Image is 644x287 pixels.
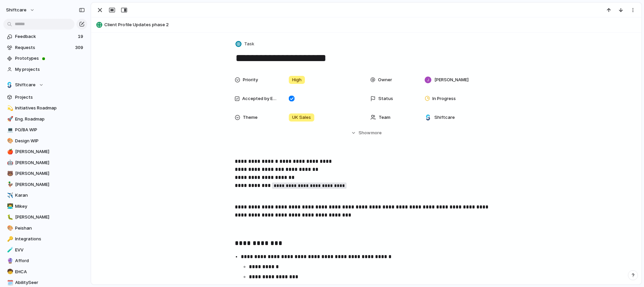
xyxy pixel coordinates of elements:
span: 309 [75,44,85,51]
span: [PERSON_NAME] [15,181,85,188]
div: 🍎 [7,148,12,156]
div: 🚀 [7,115,12,123]
button: 🗓️ [6,279,13,286]
span: Requests [15,44,73,51]
a: 🧪EVV [3,245,87,255]
span: [PERSON_NAME] [15,159,85,166]
a: 🧒EHCA [3,267,87,277]
span: [PERSON_NAME] [15,170,85,177]
div: 🎨 [7,137,12,145]
button: 🦆 [6,181,13,188]
div: 🦆 [7,181,12,188]
button: 🐛 [6,214,13,221]
a: 🐻[PERSON_NAME] [3,169,87,179]
a: 👨‍💻Mikey [3,201,87,211]
a: Prototypes [3,53,87,63]
a: 🚀Eng. Roadmap [3,114,87,124]
button: 🍎 [6,148,13,155]
a: ✈️Karan [3,190,87,200]
span: My projects [15,66,85,73]
button: ✈️ [6,192,13,199]
div: 👨‍💻 [7,202,12,210]
button: 🧪 [6,247,13,253]
span: Integrations [15,236,85,242]
span: PO/BA WIP [15,127,85,133]
button: 🔮 [6,257,13,264]
span: EHCA [15,269,85,275]
div: 🤖 [7,159,12,166]
div: 💫 [7,104,12,112]
button: Shiftcare [3,80,87,90]
div: 🐻 [7,170,12,178]
span: [PERSON_NAME] [434,77,469,83]
span: Mikey [15,203,85,210]
button: Client Profile Updates phase 2 [94,19,638,30]
div: 🤖[PERSON_NAME] [3,158,87,168]
span: Projects [15,94,85,101]
span: Show [359,130,371,136]
button: 🤖 [6,159,13,166]
span: Task [244,41,254,47]
div: 🔑 [7,235,12,243]
button: 👨‍💻 [6,203,13,210]
span: Initiatives Roadmap [15,105,85,111]
a: 🎨Design WIP [3,136,87,146]
a: Requests309 [3,43,87,53]
span: Accepted by Engineering [242,95,278,102]
a: 🍎[PERSON_NAME] [3,147,87,157]
a: 🔑Integrations [3,234,87,244]
span: Theme [243,114,258,121]
span: more [371,130,382,136]
a: 💫Initiatives Roadmap [3,103,87,113]
a: Feedback19 [3,32,87,42]
button: Showmore [235,127,498,139]
a: 🎨Peishan [3,223,87,233]
span: Afford [15,257,85,264]
button: 💫 [6,105,13,111]
span: High [292,77,302,83]
span: Shiftcare [15,82,36,88]
button: 🎨 [6,138,13,144]
div: 🔮Afford [3,256,87,266]
div: ✈️ [7,192,12,199]
a: 💻PO/BA WIP [3,125,87,135]
button: 🔑 [6,236,13,242]
span: Shiftcare [434,114,455,121]
div: 🐛 [7,213,12,221]
a: 🦆[PERSON_NAME] [3,180,87,190]
a: Projects [3,92,87,102]
div: 🧒 [7,268,12,276]
span: Client Profile Updates phase 2 [104,21,638,28]
button: 🐻 [6,170,13,177]
div: 🧪 [7,246,12,254]
span: Eng. Roadmap [15,116,85,123]
span: AbilitySeer [15,279,85,286]
span: Feedback [15,33,76,40]
button: 🚀 [6,116,13,123]
span: UK Sales [292,114,311,121]
button: 🎨 [6,225,13,232]
span: Karan [15,192,85,199]
a: 🐛[PERSON_NAME] [3,212,87,222]
button: shiftcare [3,5,38,15]
span: shiftcare [6,7,26,13]
span: Status [378,95,393,102]
span: Prototypes [15,55,85,62]
span: EVV [15,247,85,253]
div: 💻 [7,126,12,134]
div: 🔮 [7,257,12,265]
button: 💻 [6,127,13,133]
